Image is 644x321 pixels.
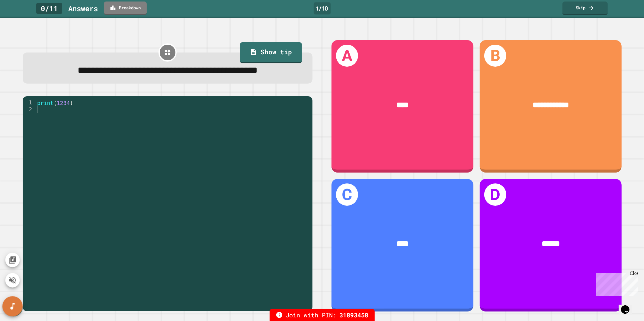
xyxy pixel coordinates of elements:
iframe: chat widget [594,271,638,296]
div: Answer s [68,3,98,14]
button: SpeedDial basic example [2,296,23,316]
div: Chat with us now!Close [2,2,42,38]
a: Skip [562,2,608,15]
h1: C [336,183,358,205]
h1: A [336,45,358,67]
div: 1 / 10 [314,2,331,14]
button: Unmute music [5,273,20,288]
span: 31893458 [340,310,369,319]
h1: B [484,45,506,67]
div: 2 [23,106,36,113]
h1: D [484,183,506,205]
div: 1 [23,99,36,106]
div: 0 / 11 [36,3,62,14]
button: Change Music [5,253,20,267]
div: Join with PIN: [270,309,375,321]
iframe: chat widget [619,297,638,315]
a: Breakdown [104,2,147,15]
a: Show tip [240,42,302,63]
